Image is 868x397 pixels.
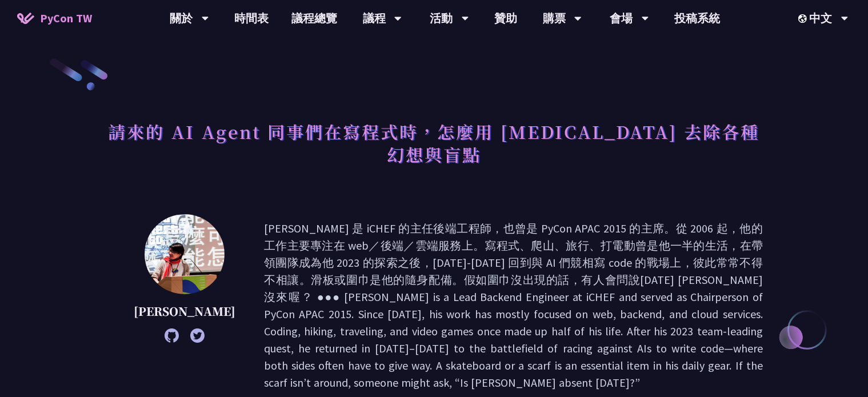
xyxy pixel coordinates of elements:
p: [PERSON_NAME] [134,303,235,320]
img: Locale Icon [798,14,810,23]
img: Keith Yang [145,214,225,294]
img: Home icon of PyCon TW 2025 [17,13,34,24]
a: PyCon TW [6,4,103,33]
h1: 請來的 AI Agent 同事們在寫程式時，怎麼用 [MEDICAL_DATA] 去除各種幻想與盲點 [105,114,763,171]
p: [PERSON_NAME] 是 iCHEF 的主任後端工程師，也曾是 PyCon APAC 2015 的主席。從 2006 起，他的工作主要專注在 web／後端／雲端服務上。寫程式、爬山、旅行、... [264,220,763,391]
span: PyCon TW [40,10,92,27]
